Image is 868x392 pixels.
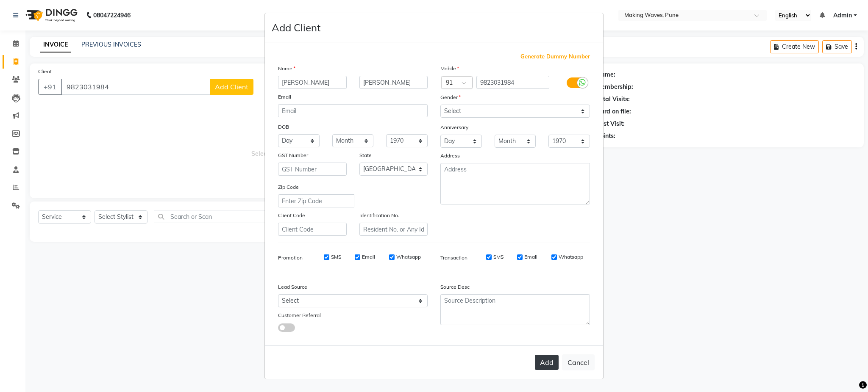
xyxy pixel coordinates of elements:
label: Gender [440,94,461,101]
input: Client Code [278,223,347,236]
label: Email [524,253,537,261]
label: DOB [278,123,289,131]
input: Resident No. or Any Id [359,223,428,236]
label: Mobile [440,65,459,72]
label: Anniversary [440,124,468,131]
label: Transaction [440,254,467,262]
label: Customer Referral [278,312,321,319]
label: State [359,152,372,159]
input: GST Number [278,163,347,176]
h4: Add Client [272,20,320,35]
label: Lead Source [278,283,307,291]
label: Whatsapp [396,253,421,261]
input: Mobile [476,76,550,89]
button: Cancel [562,354,595,370]
label: Source Desc [440,283,470,291]
label: Email [278,93,291,101]
label: Address [440,152,460,160]
label: Email [362,253,375,261]
label: Whatsapp [559,253,583,261]
button: Add [535,355,559,370]
label: Zip Code [278,183,299,191]
label: GST Number [278,152,308,159]
label: Client Code [278,212,305,219]
span: Generate Dummy Number [520,52,590,61]
input: First Name [278,76,347,89]
label: Identification No. [359,212,399,219]
label: Promotion [278,254,303,262]
label: SMS [331,253,341,261]
input: Enter Zip Code [278,194,354,207]
label: SMS [493,253,504,261]
input: Email [278,104,428,117]
input: Last Name [359,76,428,89]
label: Name [278,65,295,72]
